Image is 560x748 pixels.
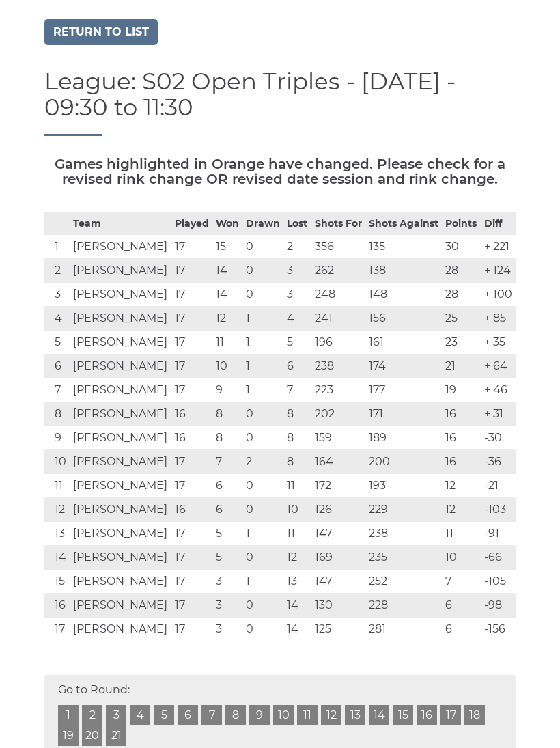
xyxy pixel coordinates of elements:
[58,725,79,746] a: 19
[283,283,311,307] td: 3
[44,474,70,498] td: 11
[212,474,242,498] td: 6
[242,307,283,331] td: 1
[70,402,171,426] td: [PERSON_NAME]
[212,378,242,402] td: 9
[365,378,442,402] td: 177
[365,450,442,474] td: 200
[481,283,516,307] td: + 100
[311,498,365,522] td: 126
[283,426,311,450] td: 8
[44,156,516,186] h5: Games highlighted in Orange have changed. Please check for a revised rink change OR revised date ...
[481,355,516,378] td: + 64
[481,426,516,450] td: -30
[44,355,70,378] td: 6
[311,307,365,331] td: 241
[481,498,516,522] td: -103
[70,331,171,355] td: [PERSON_NAME]
[212,594,242,618] td: 3
[311,259,365,283] td: 262
[171,546,212,570] td: 17
[442,570,480,594] td: 7
[273,705,294,725] a: 10
[70,235,171,259] td: [PERSON_NAME]
[70,498,171,522] td: [PERSON_NAME]
[242,474,283,498] td: 0
[106,705,126,725] a: 3
[44,522,70,546] td: 13
[365,594,442,618] td: 228
[283,450,311,474] td: 8
[365,522,442,546] td: 238
[242,426,283,450] td: 0
[44,307,70,331] td: 4
[369,705,389,725] a: 14
[442,355,480,378] td: 21
[212,522,242,546] td: 5
[311,474,365,498] td: 172
[311,213,365,235] th: Shots For
[212,618,242,641] td: 3
[283,522,311,546] td: 11
[481,546,516,570] td: -66
[311,570,365,594] td: 147
[283,474,311,498] td: 11
[70,570,171,594] td: [PERSON_NAME]
[171,426,212,450] td: 16
[212,546,242,570] td: 5
[242,259,283,283] td: 0
[481,474,516,498] td: -21
[212,307,242,331] td: 12
[283,378,311,402] td: 7
[44,426,70,450] td: 9
[481,402,516,426] td: + 31
[365,618,442,641] td: 281
[70,522,171,546] td: [PERSON_NAME]
[311,355,365,378] td: 238
[44,498,70,522] td: 12
[201,705,222,725] a: 7
[440,705,461,725] a: 17
[311,283,365,307] td: 248
[171,450,212,474] td: 17
[242,331,283,355] td: 1
[242,594,283,618] td: 0
[442,235,480,259] td: 30
[70,474,171,498] td: [PERSON_NAME]
[242,546,283,570] td: 0
[464,705,485,725] a: 18
[171,570,212,594] td: 17
[283,213,311,235] th: Lost
[442,594,480,618] td: 6
[44,235,70,259] td: 1
[442,474,480,498] td: 12
[242,213,283,235] th: Drawn
[442,618,480,641] td: 6
[442,522,480,546] td: 11
[249,705,270,725] a: 9
[283,355,311,378] td: 6
[44,546,70,570] td: 14
[242,570,283,594] td: 1
[44,594,70,618] td: 16
[365,213,442,235] th: Shots Against
[283,307,311,331] td: 4
[171,378,212,402] td: 17
[212,570,242,594] td: 3
[365,355,442,378] td: 174
[171,402,212,426] td: 16
[481,522,516,546] td: -91
[311,450,365,474] td: 164
[311,618,365,641] td: 125
[44,69,516,136] h1: League: S02 Open Triples - [DATE] - 09:30 to 11:30
[311,331,365,355] td: 196
[481,450,516,474] td: -36
[70,355,171,378] td: [PERSON_NAME]
[481,331,516,355] td: + 35
[283,259,311,283] td: 3
[283,618,311,641] td: 14
[365,331,442,355] td: 161
[82,705,102,725] a: 2
[365,235,442,259] td: 135
[481,594,516,618] td: -98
